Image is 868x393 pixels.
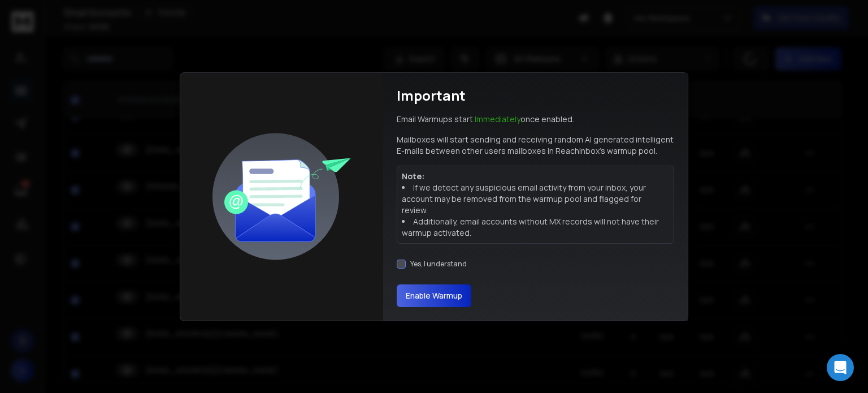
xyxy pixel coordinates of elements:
p: Email Warmups start once enabled. [397,114,574,125]
li: If we detect any suspicious email activity from your inbox, your account may be removed from the ... [402,182,669,216]
p: Note: [402,171,669,182]
button: Enable Warmup [397,284,471,307]
div: Open Intercom Messenger [827,354,854,381]
p: Mailboxes will start sending and receiving random AI generated intelligent E-mails between other ... [397,134,674,157]
h1: Important [397,87,466,105]
li: Additionally, email accounts without MX records will not have their warmup activated. [402,216,669,239]
span: Immediately [475,114,520,124]
label: Yes, I understand [410,260,467,269]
